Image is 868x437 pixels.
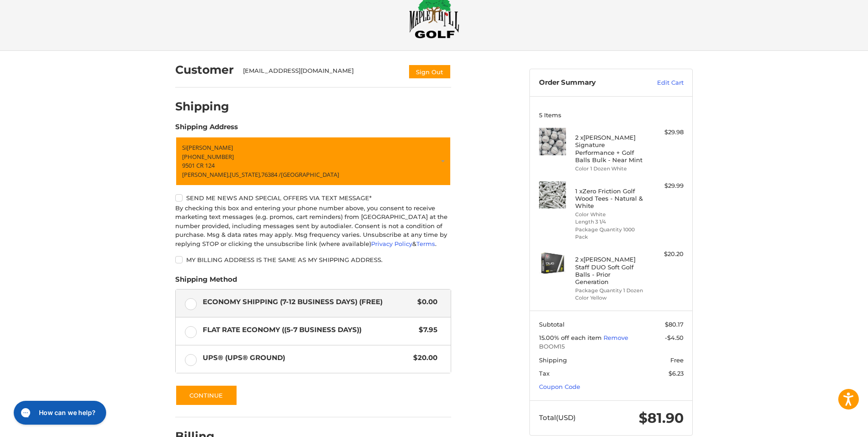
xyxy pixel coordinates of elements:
[647,181,684,191] div: $29.99
[416,240,435,247] a: Terms
[187,143,233,152] span: [PERSON_NAME]
[182,143,187,152] span: Si
[647,250,684,259] div: $20.20
[639,410,684,426] span: $81.90
[669,370,684,377] span: $6.23
[9,398,109,428] iframe: Gorgias live chat messenger
[203,297,413,307] span: Economy Shipping (7-12 Business Days) (Free)
[182,153,234,161] span: [PHONE_NUMBER]
[175,122,238,137] legend: Shipping Address
[408,64,451,79] button: Sign Out
[604,334,628,341] a: Remove
[175,204,451,249] div: By checking this box and entering your phone number above, you consent to receive marketing text ...
[182,161,215,169] span: 9501 CR 124
[175,63,234,77] h2: Customer
[409,353,437,363] span: $20.00
[539,356,567,364] span: Shipping
[575,294,645,302] li: Color Yellow
[413,297,437,307] span: $0.00
[539,334,604,341] span: 15.00% off each item
[665,321,684,328] span: $80.17
[175,194,451,202] label: Send me news and special offers via text message*
[175,99,229,114] h2: Shipping
[575,287,645,295] li: Package Quantity 1 Dozen
[575,211,645,218] li: Color White
[637,78,684,87] a: Edit Cart
[575,134,645,164] h4: 2 x [PERSON_NAME] Signature Performance + Golf Balls Bulk - Near Mint
[539,342,684,351] span: BOOM15
[539,413,576,422] span: Total (USD)
[539,383,580,390] a: Coupon Code
[175,385,237,406] button: Continue
[414,325,437,335] span: $7.95
[371,240,412,247] a: Privacy Policy
[575,218,645,226] li: Length 3 1/4
[575,165,645,173] li: Color 1 Dozen White
[175,137,451,186] a: Enter or select a different address
[539,370,550,377] span: Tax
[665,334,684,341] span: -$4.50
[182,170,230,179] span: [PERSON_NAME],
[203,353,409,363] span: UPS® (UPS® Ground)
[281,170,339,179] span: [GEOGRAPHIC_DATA]
[243,66,399,79] div: [EMAIL_ADDRESS][DOMAIN_NAME]
[647,128,684,137] div: $29.98
[575,256,645,285] h4: 2 x [PERSON_NAME] Staff DUO Soft Golf Balls - Prior Generation
[230,170,261,179] span: [US_STATE],
[575,187,645,210] h4: 1 x Zero Friction Golf Wood Tees - Natural & White
[203,325,415,335] span: Flat Rate Economy ((5-7 Business Days))
[539,321,565,328] span: Subtotal
[175,256,451,263] label: My billing address is the same as my shipping address.
[670,356,684,364] span: Free
[575,226,645,241] li: Package Quantity 1000 Pack
[539,78,637,87] h3: Order Summary
[175,274,237,289] legend: Shipping Method
[261,170,281,179] span: 76384 /
[539,111,684,119] h3: 5 Items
